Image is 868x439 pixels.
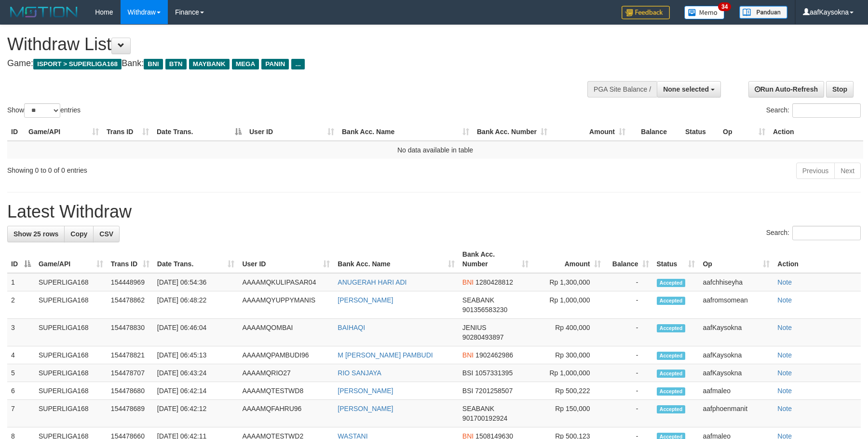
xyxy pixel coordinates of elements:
a: ANUGERAH HARI ADI [338,278,407,286]
a: RIO SANJAYA [338,369,381,377]
td: SUPERLIGA168 [35,364,107,382]
td: - [605,291,653,319]
td: aafKaysokna [699,346,773,364]
td: 4 [7,346,35,364]
th: Action [769,123,863,141]
span: Accepted [657,297,686,305]
span: JENIUS [462,324,487,331]
span: CSV [99,230,113,238]
a: [PERSON_NAME] [338,296,393,304]
td: 154478821 [107,346,153,364]
td: SUPERLIGA168 [35,400,107,427]
td: SUPERLIGA168 [35,291,107,319]
td: AAAAMQYUPPYMANIS [238,291,334,319]
span: BSI [462,369,474,377]
span: MAYBANK [189,59,230,69]
th: Trans ID: activate to sort column ascending [103,123,153,141]
span: 34 [718,2,731,11]
span: Accepted [657,352,686,360]
td: SUPERLIGA168 [35,382,107,400]
td: 154478830 [107,319,153,346]
a: Next [834,163,861,179]
a: Stop [826,81,854,97]
td: 6 [7,382,35,400]
div: Showing 0 to 0 of 0 entries [7,162,354,175]
a: Note [777,296,792,304]
a: Note [777,405,792,412]
span: Accepted [657,405,686,413]
td: 154478862 [107,291,153,319]
td: 5 [7,364,35,382]
td: 3 [7,319,35,346]
div: PGA Site Balance / [587,81,657,97]
td: - [605,346,653,364]
td: Rp 400,000 [532,319,605,346]
a: Show 25 rows [7,226,65,242]
span: Accepted [657,324,686,332]
td: aafromsomean [699,291,773,319]
img: panduan.png [739,6,787,19]
td: [DATE] 06:42:12 [153,400,239,427]
th: User ID: activate to sort column ascending [238,246,334,273]
th: Date Trans.: activate to sort column ascending [153,246,239,273]
span: Copy [70,230,87,238]
h4: Game: Bank: [7,59,569,69]
td: aafchhiseyha [699,273,773,291]
td: SUPERLIGA168 [35,346,107,364]
th: Status [681,123,719,141]
td: SUPERLIGA168 [35,319,107,346]
span: BSI [462,387,474,395]
span: BNI [462,351,474,359]
td: 1 [7,273,35,291]
td: Rp 1,300,000 [532,273,605,291]
td: - [605,319,653,346]
td: aafmaleo [699,382,773,400]
button: None selected [657,81,721,97]
td: - [605,273,653,291]
a: [PERSON_NAME] [338,387,393,395]
label: Search: [766,103,861,118]
td: AAAAMQOMBAI [238,319,334,346]
th: Op: activate to sort column ascending [719,123,769,141]
span: MEGA [232,59,259,69]
td: [DATE] 06:48:22 [153,291,239,319]
td: 7 [7,400,35,427]
td: Rp 300,000 [532,346,605,364]
td: [DATE] 06:46:04 [153,319,239,346]
a: Run Auto-Refresh [748,81,824,97]
td: [DATE] 06:54:36 [153,273,239,291]
span: Show 25 rows [14,230,58,238]
a: Note [777,351,792,359]
td: AAAAMQPAMBUDI96 [238,346,334,364]
label: Search: [766,226,861,240]
span: Accepted [657,279,686,287]
td: No data available in table [7,141,863,159]
a: Previous [796,163,835,179]
th: Bank Acc. Number: activate to sort column ascending [473,123,551,141]
td: - [605,400,653,427]
img: Button%20Memo.svg [684,6,725,19]
th: User ID: activate to sort column ascending [245,123,338,141]
span: Copy 1902462986 to clipboard [475,351,513,359]
a: Note [777,387,792,395]
span: BNI [462,278,474,286]
a: Note [777,324,792,331]
th: Action [773,246,861,273]
span: PANIN [261,59,289,69]
td: [DATE] 06:43:24 [153,364,239,382]
a: M [PERSON_NAME] PAMBUDI [338,351,433,359]
span: SEABANK [462,405,494,412]
td: - [605,382,653,400]
span: Accepted [657,370,686,378]
td: AAAAMQRIO27 [238,364,334,382]
a: [PERSON_NAME] [338,405,393,412]
th: Game/API: activate to sort column ascending [35,246,107,273]
th: Balance [629,123,681,141]
td: Rp 150,000 [532,400,605,427]
span: ISPORT > SUPERLIGA168 [33,59,122,69]
th: ID [7,123,25,141]
span: ... [291,59,304,69]
td: aafKaysokna [699,364,773,382]
td: AAAAMQTESTWD8 [238,382,334,400]
span: SEABANK [462,296,494,304]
